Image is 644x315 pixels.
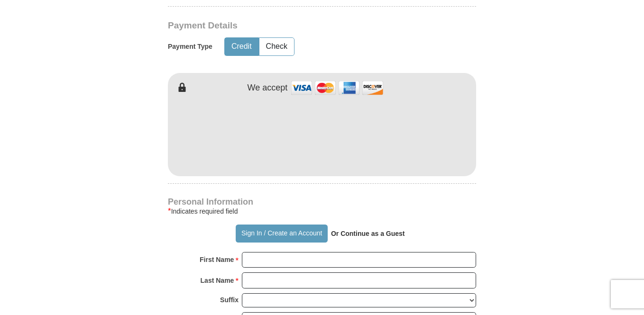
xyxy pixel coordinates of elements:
button: Sign In / Create an Account [236,225,327,243]
h5: Payment Type [168,43,212,51]
button: Check [259,38,294,55]
strong: First Name [200,253,234,266]
h4: Personal Information [168,198,476,206]
h4: We accept [248,83,288,93]
button: Credit [225,38,258,55]
h3: Payment Details [168,20,410,31]
strong: Or Continue as a Guest [331,230,405,237]
img: credit cards accepted [290,78,385,98]
strong: Last Name [201,274,234,287]
strong: Suffix [220,293,239,306]
div: Indicates required field [168,206,476,217]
